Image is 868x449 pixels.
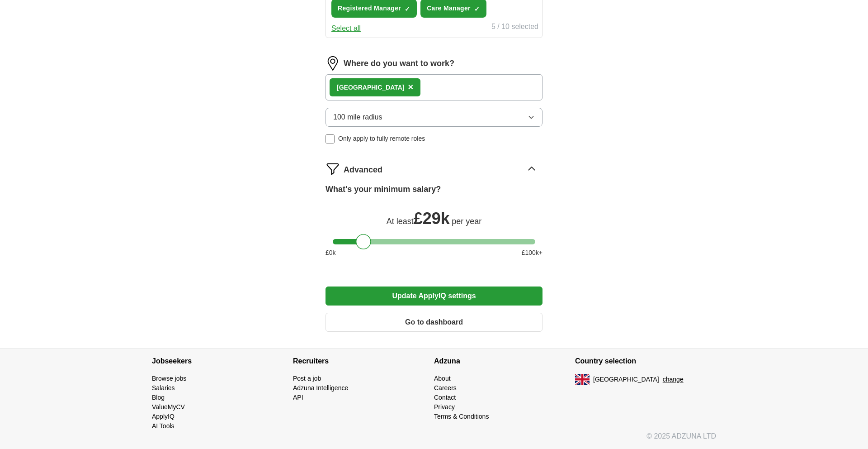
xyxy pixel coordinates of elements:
[293,384,348,392] a: Adzuna Intelligence
[325,108,542,127] button: 100 mile radius
[152,394,165,401] a: Blog
[593,375,659,384] span: [GEOGRAPHIC_DATA]
[414,209,450,228] span: £ 29k
[325,56,340,71] img: location.png
[474,5,480,13] span: ✓
[331,23,361,34] button: Select all
[427,4,471,13] span: Care Manager
[152,403,185,411] a: ValueMyCV
[452,217,481,226] span: per year
[434,413,489,420] a: Terms & Conditions
[152,375,186,382] a: Browse jobs
[325,134,335,143] input: Only apply to fully remote roles
[405,5,410,13] span: ✓
[325,162,340,176] img: filter
[325,183,441,196] label: What's your minimum salary?
[325,248,336,258] span: £ 0 k
[408,81,414,94] button: ×
[152,413,175,420] a: ApplyIQ
[344,164,382,176] span: Advanced
[575,349,716,374] h4: Country selection
[325,287,542,306] button: Update ApplyIQ settings
[434,403,455,411] a: Privacy
[434,394,456,401] a: Contact
[434,384,457,392] a: Careers
[338,4,401,13] span: Registered Manager
[325,313,542,332] button: Go to dashboard
[491,21,538,34] div: 5 / 10 selected
[337,83,405,92] div: [GEOGRAPHIC_DATA]
[152,384,175,392] a: Salaries
[663,375,684,384] button: change
[145,431,723,449] div: © 2025 ADZUNA LTD
[522,248,542,258] span: £ 100 k+
[575,374,590,385] img: UK flag
[344,57,454,70] label: Where do you want to work?
[293,375,321,382] a: Post a job
[387,217,414,226] span: At least
[152,422,175,430] a: AI Tools
[293,394,303,401] a: API
[434,375,451,382] a: About
[408,82,414,92] span: ×
[338,134,425,143] span: Only apply to fully remote roles
[333,112,382,123] span: 100 mile radius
